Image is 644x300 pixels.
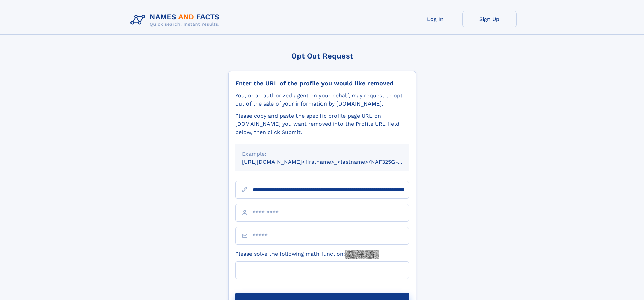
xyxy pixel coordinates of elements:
[128,11,225,29] img: Logo Names and Facts
[228,52,416,60] div: Opt Out Request
[242,159,422,165] small: [URL][DOMAIN_NAME]<firstname>_<lastname>/NAF325G-xxxxxxxx
[235,250,379,259] label: Please solve the following math function:
[235,79,409,87] div: Enter the URL of the profile you would like removed
[408,11,462,27] a: Log In
[462,11,517,27] a: Sign Up
[235,112,409,136] div: Please copy and paste the specific profile page URL on [DOMAIN_NAME] you want removed into the Pr...
[235,92,409,108] div: You, or an authorized agent on your behalf, may request to opt-out of the sale of your informatio...
[242,150,402,158] div: Example:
